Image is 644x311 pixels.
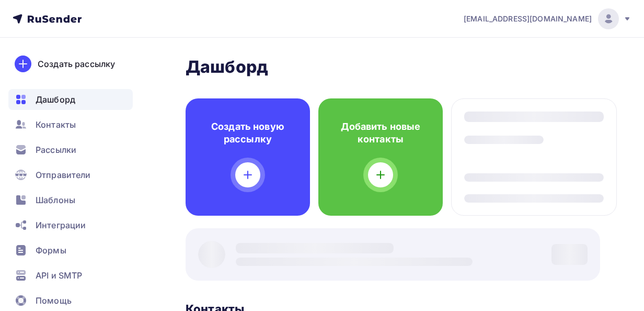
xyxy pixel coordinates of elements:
[36,219,86,231] span: Интеграции
[36,143,76,156] span: Рассылки
[464,14,592,24] span: [EMAIL_ADDRESS][DOMAIN_NAME]
[335,120,426,146] h4: Добавить новые контакты
[8,139,133,160] a: Рассылки
[36,194,75,206] span: Шаблоны
[202,120,293,146] h4: Создать новую рассылку
[8,89,133,110] a: Дашборд
[8,114,133,135] a: Контакты
[464,8,631,29] a: [EMAIL_ADDRESS][DOMAIN_NAME]
[36,118,76,131] span: Контакты
[8,240,133,261] a: Формы
[36,93,75,106] span: Дашборд
[36,169,91,181] span: Отправители
[186,57,600,77] h2: Дашборд
[8,164,133,185] a: Отправители
[36,294,72,307] span: Помощь
[8,190,133,210] a: Шаблоны
[38,58,115,70] div: Создать рассылку
[36,244,66,257] span: Формы
[36,269,82,282] span: API и SMTP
